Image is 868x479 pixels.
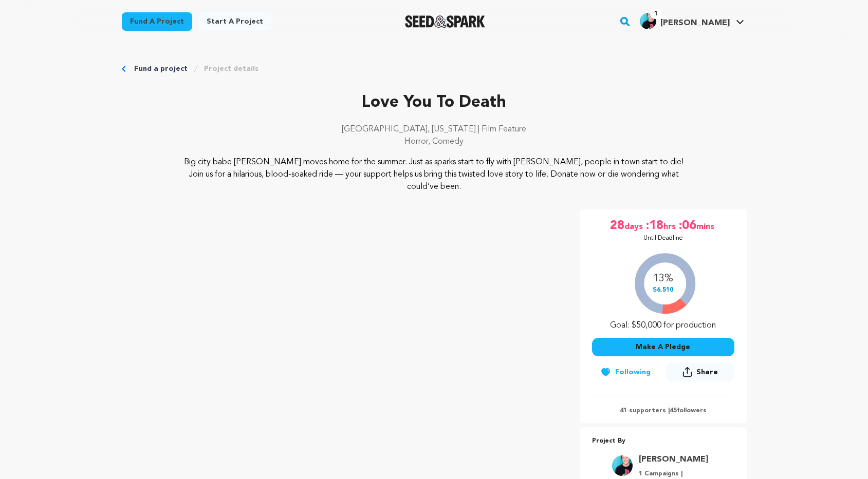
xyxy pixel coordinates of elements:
[592,363,659,381] button: Following
[405,15,486,28] a: Seed&Spark Homepage
[696,367,718,377] span: Share
[660,19,730,27] span: [PERSON_NAME]
[592,435,734,447] p: Project By
[198,12,271,31] a: Start a project
[639,470,708,478] p: 1 Campaigns |
[122,90,747,115] p: Love You To Death
[696,218,716,234] span: mins
[670,408,677,414] span: 45
[643,234,683,242] p: Until Deadline
[638,11,746,29] a: Lars M.'s Profile
[663,218,678,234] span: hrs
[639,453,708,466] a: Goto Lars Midthun profile
[666,362,734,386] span: Share
[666,362,734,381] button: Share
[592,407,734,415] p: 41 supporters | followers
[122,12,192,31] a: Fund a project
[592,338,734,356] button: Make A Pledge
[638,11,746,32] span: Lars M.'s Profile
[678,218,696,234] span: :06
[610,218,624,234] span: 28
[640,13,656,29] img: 49e8bd1650e86154.jpg
[650,9,662,19] span: 1
[122,64,747,74] div: Breadcrumb
[122,136,747,148] p: Horror, Comedy
[640,13,730,29] div: Lars M.'s Profile
[134,64,188,74] a: Fund a project
[204,64,258,74] a: Project details
[122,123,747,136] p: [GEOGRAPHIC_DATA], [US_STATE] | Film Feature
[645,218,663,234] span: :18
[624,218,645,234] span: days
[405,15,486,28] img: Seed&Spark Logo Dark Mode
[612,455,633,476] img: 49e8bd1650e86154.jpg
[184,156,684,193] p: Big city babe [PERSON_NAME] moves home for the summer. Just as sparks start to fly with [PERSON_N...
